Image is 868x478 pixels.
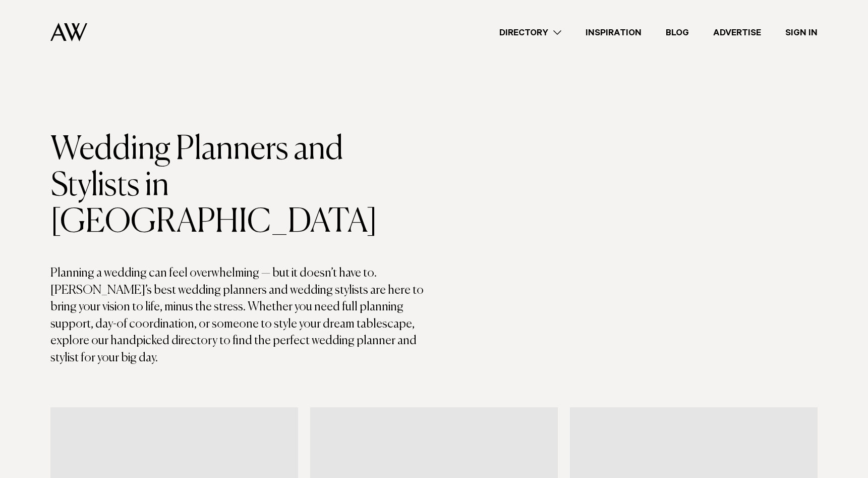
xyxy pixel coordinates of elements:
[701,26,773,39] a: Advertise
[50,132,434,241] h1: Wedding Planners and Stylists in [GEOGRAPHIC_DATA]
[50,265,434,367] p: Planning a wedding can feel overwhelming — but it doesn’t have to. [PERSON_NAME]’s best wedding p...
[654,26,701,39] a: Blog
[773,26,830,39] a: Sign In
[487,26,573,39] a: Directory
[50,23,87,41] img: Auckland Weddings Logo
[573,26,654,39] a: Inspiration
